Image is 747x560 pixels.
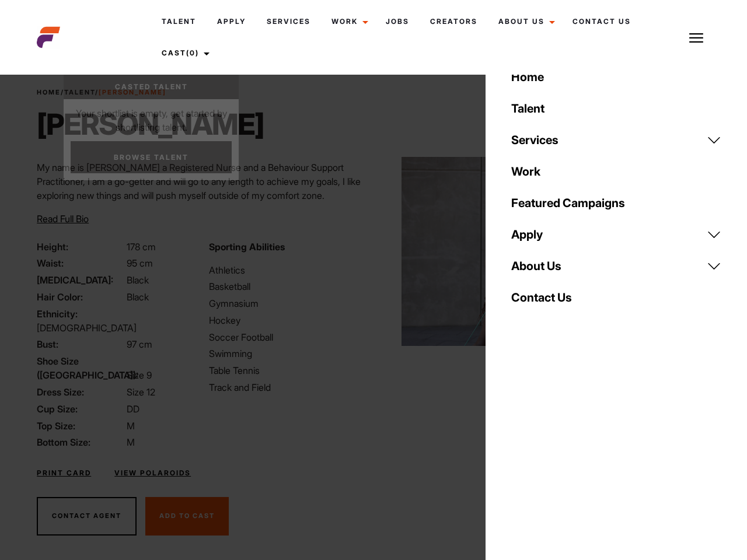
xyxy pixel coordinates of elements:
img: cropped-aefm-brand-fav-22-square.png [37,26,60,49]
a: Talent [151,6,207,37]
span: Top Size: [37,419,124,433]
span: Black [127,274,149,286]
span: My name is [PERSON_NAME] a Registered Nurse and a Behaviour Support Practitioner, I am a go-gette... [37,162,361,201]
a: Work [504,156,728,187]
span: Bust: [37,337,124,351]
a: Contact Us [504,282,728,313]
span: Read Full Bio [37,213,89,225]
li: Soccer Football [209,330,366,344]
span: Add To Cast [159,512,215,520]
span: M [127,436,135,448]
a: Talent [504,93,728,124]
span: 178 cm [127,241,156,253]
p: Your shortlist is empty, get started by shortlisting talent. [64,99,239,134]
a: Featured Campaigns [504,187,728,219]
a: About Us [504,250,728,282]
a: Home [504,61,728,93]
a: Cast(0) [151,37,217,69]
span: 95 cm [127,257,153,269]
span: [DEMOGRAPHIC_DATA] [37,322,137,334]
li: Basketball [209,279,366,293]
a: Print Card [37,468,91,478]
span: Shoe Size ([GEOGRAPHIC_DATA]): [37,354,124,382]
span: Size 9 [127,369,152,381]
span: Hair Color: [37,290,124,304]
span: Ethnicity: [37,307,124,321]
span: DD [127,403,139,415]
li: Swimming [209,346,366,360]
span: / / [37,87,166,97]
a: Casted Talent [64,75,239,99]
h1: [PERSON_NAME] [37,107,264,142]
span: [MEDICAL_DATA]: [37,273,124,287]
span: Height: [37,240,124,254]
a: Creators [420,6,488,37]
a: Apply [504,219,728,250]
a: About Us [488,6,562,37]
strong: Sporting Abilities [209,241,285,253]
li: Gymnasium [209,296,366,310]
a: View Polaroids [114,468,191,478]
span: 97 cm [127,338,152,350]
a: Services [504,124,728,156]
a: Services [256,6,321,37]
span: M [127,420,135,432]
span: Black [127,291,149,303]
button: Add To Cast [145,497,229,535]
span: Size 12 [127,386,155,398]
span: Waist: [37,256,124,270]
a: Apply [207,6,256,37]
a: Work [321,6,375,37]
a: Contact Us [562,6,641,37]
li: Table Tennis [209,363,366,377]
span: Cup Size: [37,402,124,416]
a: Jobs [375,6,420,37]
span: Bottom Size: [37,435,124,449]
li: Athletics [209,263,366,277]
a: Home [37,88,61,96]
span: (0) [186,48,199,57]
span: Dress Size: [37,385,124,399]
li: Track and Field [209,380,366,394]
img: Burger icon [689,31,703,45]
button: Contact Agent [37,497,137,535]
a: Browse Talent [71,141,232,173]
button: Read Full Bio [37,212,89,226]
li: Hockey [209,313,366,327]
